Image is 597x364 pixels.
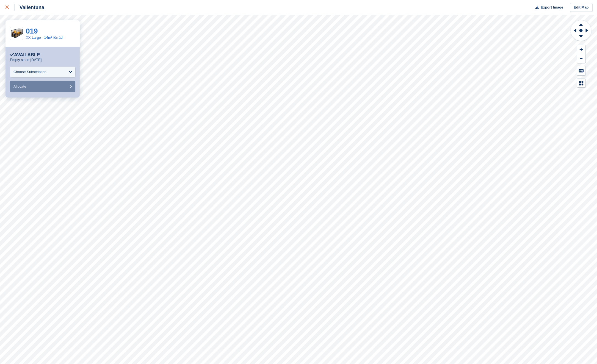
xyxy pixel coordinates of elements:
button: Map Legend [577,79,585,88]
a: 019 [26,27,38,35]
a: XX-Large - 14m² förråd [26,35,63,40]
div: Available [10,52,40,58]
button: Allocate [10,81,75,92]
button: Zoom Out [577,54,585,63]
span: Allocate [13,84,26,88]
button: Zoom In [577,45,585,54]
p: Empty since [DATE] [10,58,42,62]
button: Export Image [532,3,563,12]
div: Vallentuna [15,4,44,11]
span: Export Image [541,5,563,10]
button: Keyboard Shortcuts [577,66,585,75]
div: Choose Subscription [13,69,46,75]
img: _prc-large_final%20(2).png [10,29,23,38]
a: Edit Map [570,3,593,12]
